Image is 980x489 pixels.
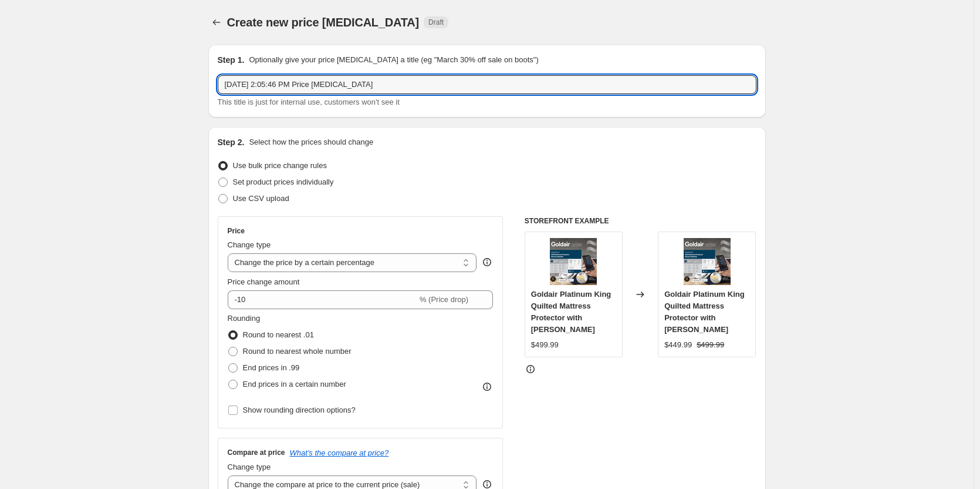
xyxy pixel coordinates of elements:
[228,448,285,457] h3: Compare at price
[531,339,559,351] div: $499.99
[233,177,334,186] span: Set product prices individually
[664,339,692,351] div: $449.99
[228,240,271,249] span: Change type
[218,98,400,106] span: This title is just for internal use, customers won't see it
[243,380,346,388] span: End prices in a certain number
[290,448,389,457] button: What's the compare at price?
[243,330,314,339] span: Round to nearest .01
[249,54,538,66] p: Optionally give your price [MEDICAL_DATA] a title (eg "March 30% off sale on boots")
[227,16,420,29] span: Create new price [MEDICAL_DATA]
[228,277,300,286] span: Price change amount
[208,14,225,31] button: Price change jobs
[550,238,597,285] img: GPEBSQ-K_Packaging_80x.png
[525,216,756,226] h6: STOREFRONT EXAMPLE
[420,295,468,304] span: % (Price drop)
[428,18,444,27] span: Draft
[228,463,271,471] span: Change type
[233,194,289,203] span: Use CSV upload
[218,54,245,66] h2: Step 1.
[664,290,745,334] span: Goldair Platinum King Quilted Mattress Protector with [PERSON_NAME]
[531,290,611,334] span: Goldair Platinum King Quilted Mattress Protector with [PERSON_NAME]
[481,256,493,268] div: help
[228,314,261,323] span: Rounding
[228,290,417,309] input: -15
[249,136,373,148] p: Select how the prices should change
[233,161,327,170] span: Use bulk price change rules
[218,136,245,148] h2: Step 2.
[243,363,300,372] span: End prices in .99
[243,347,352,356] span: Round to nearest whole number
[228,226,245,236] h3: Price
[684,238,731,285] img: GPEBSQ-K_Packaging_80x.png
[218,75,756,94] input: 30% off holiday sale
[697,339,724,351] strike: $499.99
[243,406,356,414] span: Show rounding direction options?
